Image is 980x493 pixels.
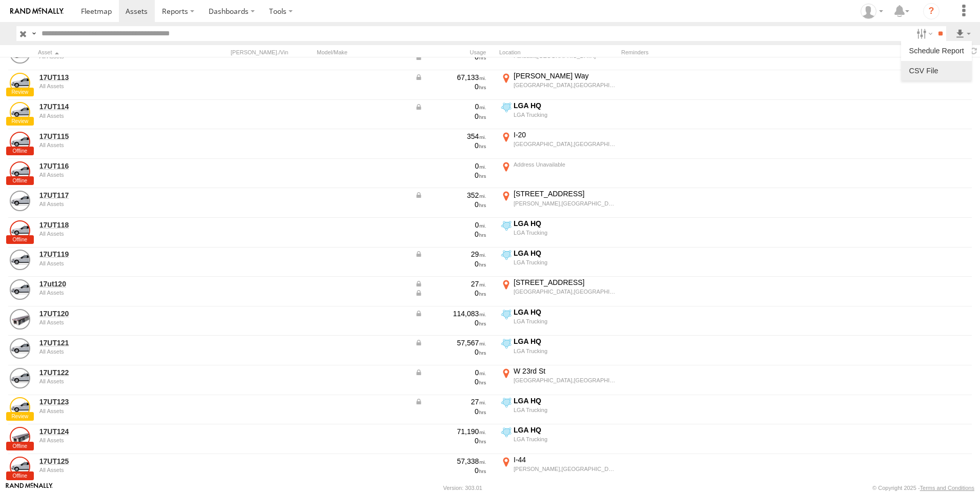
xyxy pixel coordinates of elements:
[39,279,180,289] a: 17ut120
[499,101,617,129] label: Click to View Current Location
[872,485,974,491] div: © Copyright 2025 -
[499,396,617,424] label: Click to View Current Location
[415,200,486,209] div: 0
[499,160,617,188] label: Click to View Current Location
[415,230,486,239] div: 0
[415,220,486,230] div: 0
[905,43,968,58] label: Schedule Asset Details Report
[499,130,617,158] label: Click to View Current Location
[39,73,180,82] a: 17UT113
[514,425,616,435] div: LGA HQ
[415,259,486,269] div: 0
[415,318,486,327] div: 0
[10,8,64,15] img: rand-logo.svg
[415,171,486,180] div: 0
[413,49,495,56] div: Usage
[39,467,180,473] div: undefined
[39,457,180,466] a: 17UT125
[514,229,616,236] div: LGA Trucking
[415,407,486,416] div: 0
[39,142,180,148] div: undefined
[415,279,486,289] div: Data from Vehicle CANbus
[514,111,616,118] div: LGA Trucking
[39,231,180,237] div: undefined
[38,49,181,56] div: Click to Sort
[968,46,980,56] span: Refresh
[499,307,617,335] label: Click to View Current Location
[415,112,486,121] div: 0
[10,220,30,241] a: View Asset Details
[10,338,30,359] a: View Asset Details
[621,49,785,56] div: Reminders
[954,26,972,41] label: Export results as...
[920,485,974,491] a: Terms and Conditions
[10,191,30,211] a: View Asset Details
[514,259,616,266] div: LGA Trucking
[415,338,486,347] div: Data from Vehicle CANbus
[514,249,616,258] div: LGA HQ
[514,307,616,317] div: LGA HQ
[415,436,486,445] div: 0
[39,338,180,347] a: 17UT121
[39,250,180,259] a: 17UT119
[231,49,313,56] div: [PERSON_NAME]./Vin
[514,396,616,405] div: LGA HQ
[499,49,617,56] div: Location
[415,132,486,141] div: 354
[499,425,617,453] label: Click to View Current Location
[39,161,180,171] a: 17UT116
[39,172,180,178] div: undefined
[39,368,180,377] a: 17UT122
[499,219,617,246] label: Click to View Current Location
[415,102,486,111] div: Data from Vehicle CANbus
[514,465,616,473] div: [PERSON_NAME],[GEOGRAPHIC_DATA]
[39,113,180,119] div: undefined
[10,457,30,477] a: View Asset Details
[39,319,180,325] div: undefined
[905,63,968,78] label: CSV Export
[912,26,934,41] label: Search Filter Options
[415,347,486,357] div: 0
[415,161,486,171] div: 0
[39,290,180,296] div: undefined
[10,73,30,93] a: View Asset Details
[499,455,617,483] label: Click to View Current Location
[415,250,486,259] div: Data from Vehicle CANbus
[10,250,30,270] a: View Asset Details
[317,49,409,56] div: Model/Make
[415,466,486,475] div: 0
[514,81,616,89] div: [GEOGRAPHIC_DATA],[GEOGRAPHIC_DATA]
[39,408,180,414] div: undefined
[415,457,486,466] div: 57,338
[514,200,616,207] div: [PERSON_NAME],[GEOGRAPHIC_DATA]
[39,309,180,318] a: 17UT120
[39,83,180,89] div: undefined
[415,309,486,318] div: Data from Vehicle CANbus
[39,102,180,111] a: 17UT114
[415,73,486,82] div: Data from Vehicle CANbus
[10,309,30,330] a: View Asset Details
[39,437,180,443] div: undefined
[10,279,30,300] a: View Asset Details
[514,101,616,110] div: LGA HQ
[415,427,486,436] div: 71,190
[514,436,616,443] div: LGA Trucking
[39,191,180,200] a: 17UT117
[39,378,180,384] div: undefined
[514,347,616,355] div: LGA Trucking
[415,141,486,150] div: 0
[10,427,30,447] a: View Asset Details
[415,368,486,377] div: Data from Vehicle CANbus
[415,397,486,406] div: Data from Vehicle CANbus
[10,161,30,182] a: View Asset Details
[499,366,617,394] label: Click to View Current Location
[514,219,616,228] div: LGA HQ
[514,130,616,139] div: I-20
[415,377,486,386] div: 0
[499,189,617,217] label: Click to View Current Location
[514,337,616,346] div: LGA HQ
[443,485,482,491] div: Version: 303.01
[415,191,486,200] div: Data from Vehicle CANbus
[10,368,30,388] a: View Asset Details
[39,220,180,230] a: 17UT118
